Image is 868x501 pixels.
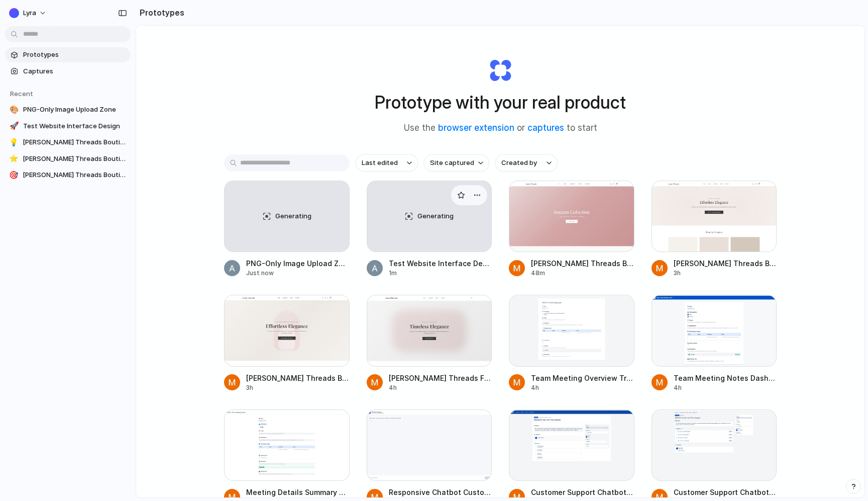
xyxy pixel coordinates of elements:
div: Just now [246,269,350,278]
h1: Prototype with your real product [375,89,626,116]
a: Team Meeting Notes DashboardTeam Meeting Notes Dashboard4h [652,295,777,392]
span: Generating [417,211,454,221]
div: 💡 [9,137,19,147]
a: Luna Threads Boutique Website Design Facility[PERSON_NAME] Threads Boutique Website Design Facili... [224,295,350,392]
div: 4h [389,383,492,392]
span: Lyra [23,8,36,18]
span: [PERSON_NAME] Threads Boutique Website Design Facility [246,373,350,383]
a: Captures [5,64,131,79]
a: browser extension [438,123,514,133]
span: [PERSON_NAME] Threads Boutique Website Design Facility [23,170,127,180]
span: Customer Support Chatbot User Flow Design [531,487,634,497]
span: [PERSON_NAME] Threads Fashion Website Design [389,373,492,383]
div: 4h [531,383,634,392]
div: 🎯 [9,170,19,180]
a: Luna Threads Boutique Website Design[PERSON_NAME] Threads Boutique Website Design3h [652,181,777,278]
div: 48m [531,269,634,278]
span: PNG-Only Image Upload Zone [23,105,127,115]
a: 🚀Test Website Interface Design [5,119,131,134]
span: Meeting Details Summary System [246,487,350,497]
a: 💡[PERSON_NAME] Threads Boutique Website Design [5,135,131,150]
span: Test Website Interface Design [23,121,127,131]
div: 4h [674,383,777,392]
span: Site captured [430,158,474,168]
button: Site captured [424,154,489,172]
div: 🎨 [9,105,19,115]
span: Team Meeting Overview Tracker [531,373,634,383]
a: GeneratingPNG-Only Image Upload ZoneJust now [224,181,350,278]
span: Customer Support Chatbot User Flow Layout [674,487,777,497]
span: PNG-Only Image Upload Zone [246,258,350,269]
button: Last edited [356,154,418,172]
div: 1m [389,269,492,278]
span: Recent [10,90,33,98]
span: Generating [275,211,311,221]
a: Team Meeting Overview TrackerTeam Meeting Overview Tracker4h [509,295,634,392]
span: Created by [501,158,537,168]
a: captures [527,123,564,133]
span: [PERSON_NAME] Threads Boutique Website Design [23,137,127,147]
a: ⭐[PERSON_NAME] Threads Boutique Website Design [5,151,131,166]
div: 🚀 [9,121,19,131]
span: Last edited [362,158,398,168]
a: 🎯[PERSON_NAME] Threads Boutique Website Design Facility [5,168,131,183]
button: Lyra [5,5,52,21]
a: GeneratingTest Website Interface Design1m [367,181,492,278]
span: [PERSON_NAME] Threads Boutique Website Design [674,258,777,269]
span: Test Website Interface Design [389,258,492,269]
div: ⭐ [9,154,19,164]
a: Luna Threads Boutique Website Design[PERSON_NAME] Threads Boutique Website Design48m [509,181,634,278]
a: Luna Threads Fashion Website Design[PERSON_NAME] Threads Fashion Website Design4h [367,295,492,392]
span: Responsive Chatbot Customer Support Interface [389,487,492,497]
div: 3h [246,383,350,392]
span: Captures [23,66,127,76]
div: 3h [674,269,777,278]
button: Created by [495,154,558,172]
a: 🎨PNG-Only Image Upload Zone [5,102,131,117]
span: Prototypes [23,50,127,60]
span: [PERSON_NAME] Threads Boutique Website Design [23,154,127,164]
span: Team Meeting Notes Dashboard [674,373,777,383]
span: [PERSON_NAME] Threads Boutique Website Design [531,258,634,269]
h2: Prototypes [136,7,184,19]
span: Use the or to start [404,122,597,135]
a: Prototypes [5,47,131,62]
